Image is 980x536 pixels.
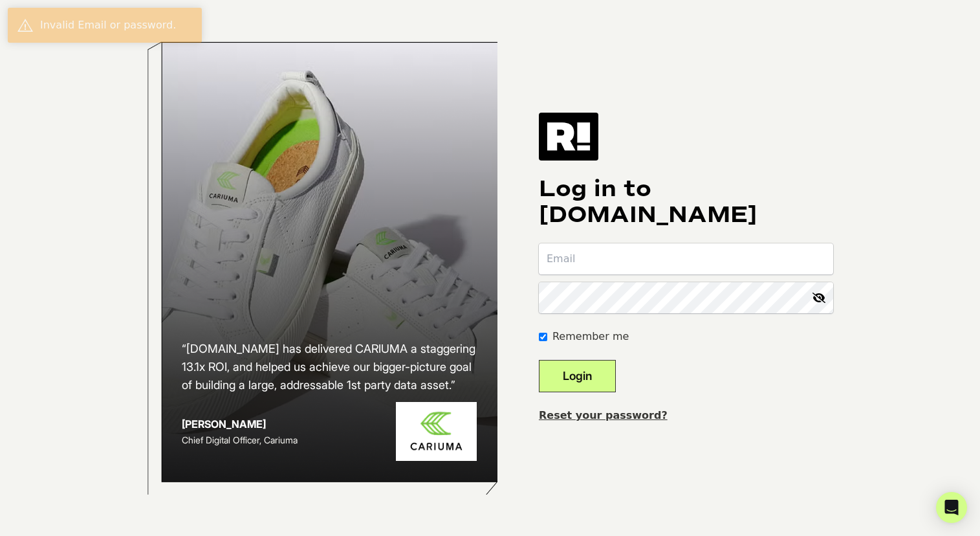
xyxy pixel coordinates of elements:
[182,434,298,445] span: Chief Digital Officer, Cariuma
[552,329,629,344] label: Remember me
[182,340,477,394] h2: “[DOMAIN_NAME] has delivered CARIUMA a staggering 13.1x ROI, and helped us achieve our bigger-pic...
[539,360,616,392] button: Login
[539,113,598,161] img: Retention.com
[539,409,668,421] a: Reset your password?
[40,17,192,33] div: Invalid Email or password.
[539,243,833,274] input: Email
[182,418,266,430] strong: [PERSON_NAME]
[539,176,833,228] h1: Log in to [DOMAIN_NAME]
[936,492,967,523] div: Open Intercom Messenger
[396,402,477,461] img: Cariuma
